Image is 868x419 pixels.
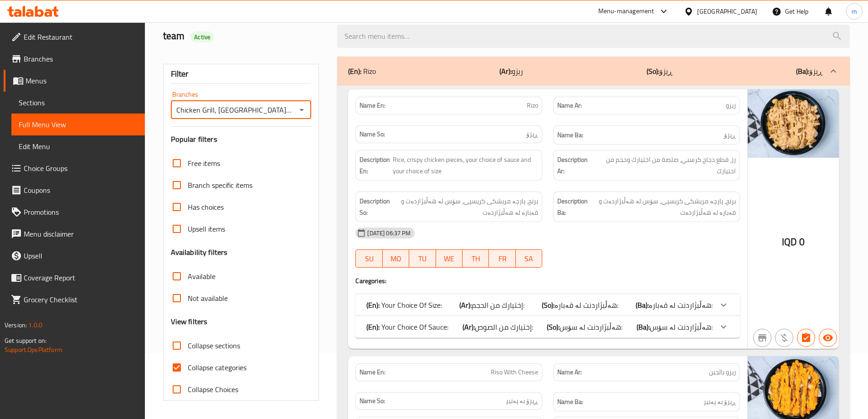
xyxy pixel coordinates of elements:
a: Menu disclaimer [4,223,145,245]
div: Filter [171,64,312,84]
strong: Name Ar: [557,367,582,377]
p: Your Choice Of Sauce: [366,321,448,332]
span: Rizo [527,101,538,110]
b: (So): [647,64,659,78]
strong: Name En: [360,101,385,110]
p: Your Choice Of Size: [366,300,442,310]
a: Choice Groups [4,157,145,179]
strong: Name En: [360,367,385,377]
span: m [852,6,857,16]
span: إختيارك من الصوص: [475,320,533,334]
button: MO [383,249,409,268]
b: (Ba): [796,64,809,78]
a: Menus [4,70,145,92]
h3: Availability filters [171,247,228,258]
a: Coupons [4,179,145,201]
strong: Description So: [360,196,390,218]
button: TU [409,249,436,268]
span: TU [413,252,432,265]
button: Open [295,103,308,116]
b: (Ar): [459,298,472,312]
a: Sections [11,92,145,114]
span: ڕیزۆ [724,129,736,141]
span: TH [466,252,485,265]
span: Collapse categories [188,362,247,373]
p: ڕیزۆ [796,66,822,77]
span: Rice, crispy chicken pieces, your choice of sauce and your choice of size [393,154,538,176]
span: Menu disclaimer [24,228,138,239]
span: ڕیزۆ بە پەنیر [506,396,538,406]
button: SU [355,249,382,268]
button: SA [516,249,542,268]
span: ريزو بالجبن [709,367,736,377]
p: Rizo [348,66,376,77]
div: Active [190,31,214,42]
span: Grocery Checklist [24,294,138,305]
span: Menus [26,75,138,86]
b: (Ar): [499,64,512,78]
b: (So): [547,320,560,334]
button: Has choices [797,329,815,347]
a: Full Menu View [11,114,145,135]
span: SU [360,252,379,265]
span: برنج، پارچە مریشکی کریسپی، سۆس لە هەڵبژاردەت و قەبارە لە هەڵبژاردەت [590,196,736,218]
span: Upsell [24,250,138,261]
span: Branches [24,53,138,64]
div: Menu-management [598,6,654,17]
span: Full Menu View [19,119,138,130]
span: Version: [5,319,27,331]
p: ريزو [499,66,523,77]
h3: View filters [171,316,208,327]
b: (En): [366,320,380,334]
button: TH [462,249,489,268]
span: FR [493,252,512,265]
a: Edit Restaurant [4,26,145,48]
b: (So): [542,298,555,312]
strong: Name So: [360,129,385,139]
strong: Description En: [360,154,391,176]
button: Not branch specific item [753,329,771,347]
span: Free items [188,158,220,169]
strong: Name Ba: [557,396,583,408]
div: [GEOGRAPHIC_DATA] [697,6,757,16]
b: (Ba): [637,320,650,334]
strong: Description Ba: [557,196,588,218]
span: برنج، پارچە مریشکی کریسپی، سۆس لە هەڵبژاردەت و قەبارە لە هەڵبژاردەت [392,196,538,218]
span: Not available [188,293,228,304]
span: ريزو [726,101,736,110]
span: Sections [19,97,138,108]
span: [DATE] 06:37 PM [364,229,414,238]
span: Promotions [24,207,138,217]
button: Available [819,329,837,347]
a: Promotions [4,201,145,223]
a: Edit Menu [11,135,145,157]
span: 1.0.0 [28,319,42,331]
a: Grocery Checklist [4,289,145,310]
span: Get support on: [5,335,46,347]
strong: Description Ar: [557,154,594,176]
div: (En): Your Choice Of Sauce:(Ar):إختيارك من الصوص:(So):هەڵبژاردنت لە سۆس:(Ba):هەڵبژاردنت لە سۆس: [355,316,740,338]
span: Edit Restaurant [24,31,138,42]
img: %D8%A7%D9%84%D8%B1%D9%8A%D8%B2%D9%88638924354109879032.jpg [748,89,839,158]
span: IQD [782,233,797,251]
span: Upsell items [188,223,225,234]
b: (Ar): [462,320,475,334]
span: Edit Menu [19,141,138,152]
button: Purchased item [775,329,793,347]
h3: Popular filters [171,134,312,145]
span: إختيارك من الحجم: [472,298,524,312]
span: SA [519,252,539,265]
span: Collapse sections [188,340,240,351]
a: Coverage Report [4,267,145,289]
b: (En): [348,64,361,78]
button: WE [436,249,462,268]
b: (Ba): [636,298,649,312]
span: رز، قطع دجاج كرسبي، صلصة من اختيارك وحجم من اختيارك [596,154,736,176]
span: MO [386,252,406,265]
div: (En): Rizo(Ar):ريزو(So):ڕیزۆ(Ba):ڕیزۆ [337,57,850,86]
span: Available [188,271,216,282]
b: (En): [366,298,380,312]
span: 0 [799,233,805,251]
span: هەڵبژاردنت لە قەبارە: [555,298,618,312]
span: Coupons [24,185,138,196]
